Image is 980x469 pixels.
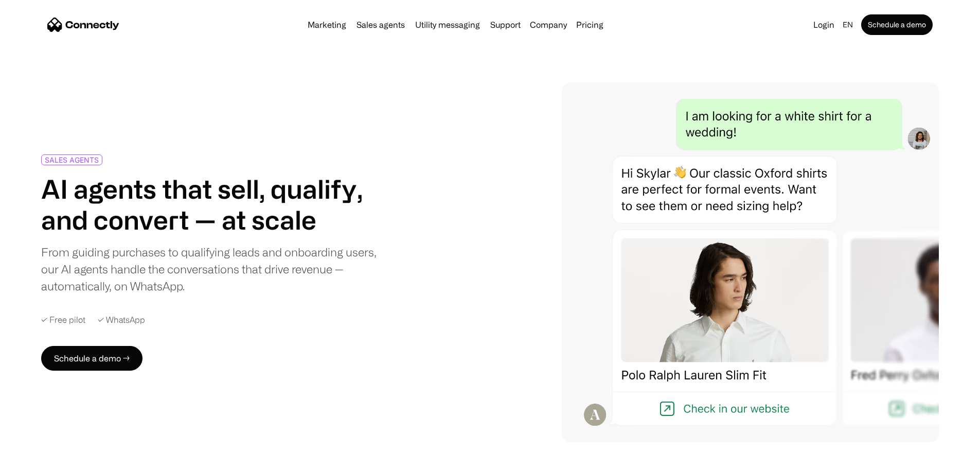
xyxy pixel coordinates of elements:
div: ✓ Free pilot [41,315,85,325]
ul: Language list [21,451,62,465]
h1: AI agents that sell, qualify, and convert — at scale [41,173,379,235]
div: en [839,18,859,32]
a: home [47,17,119,32]
div: ✓ WhatsApp [98,315,145,325]
a: Schedule a demo [861,14,933,35]
div: From guiding purchases to qualifying leads and onboarding users, our AI agents handle the convers... [41,244,379,294]
a: Login [809,18,839,32]
a: Schedule a demo → [41,346,142,371]
div: SALES AGENTS [45,156,99,164]
a: Support [486,21,525,29]
a: Pricing [572,21,608,29]
div: Company [530,18,567,32]
a: Sales agents [352,21,409,29]
aside: Language selected: English [10,450,62,465]
div: en [843,18,853,32]
a: Utility messaging [411,21,484,29]
div: Company [527,18,570,32]
a: Marketing [304,21,350,29]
